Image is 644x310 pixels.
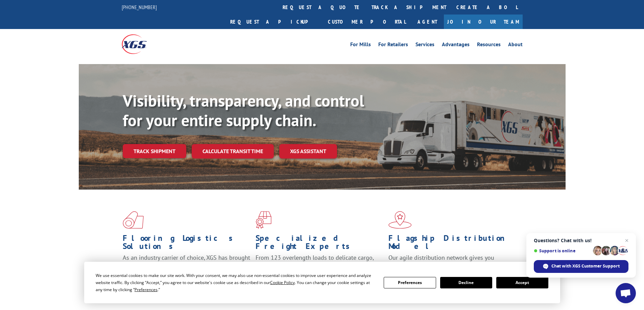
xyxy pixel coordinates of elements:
span: Cookie Policy [270,280,295,285]
span: Chat with XGS Customer Support [534,260,628,273]
a: Customer Portal [323,15,411,29]
button: Accept [496,277,548,288]
a: Calculate transit time [192,144,274,159]
span: Chat with XGS Customer Support [551,263,620,269]
a: Agent [411,15,444,29]
span: Preferences [135,287,158,292]
p: From 123 overlength loads to delicate cargo, our experienced staff knows the best way to move you... [256,254,383,284]
div: Cookie Consent Prompt [84,262,560,303]
a: Open chat [616,283,636,303]
a: Join Our Team [444,15,523,29]
b: Visibility, transparency, and control for your entire supply chain. [123,90,364,131]
div: We use essential cookies to make our site work. With your consent, we may also use non-essential ... [96,272,376,293]
a: For Retailers [378,42,408,49]
h1: Flagship Distribution Model [388,234,516,254]
a: Resources [477,42,501,49]
a: XGS ASSISTANT [279,144,337,159]
span: Questions? Chat with us! [534,238,628,243]
a: [PHONE_NUMBER] [122,4,157,10]
a: Advantages [442,42,470,49]
a: Track shipment [123,144,186,158]
a: For Mills [350,42,371,49]
img: xgs-icon-total-supply-chain-intelligence-red [123,211,144,229]
a: Services [415,42,434,49]
h1: Flooring Logistics Solutions [123,234,251,254]
span: As an industry carrier of choice, XGS has brought innovation and dedication to flooring logistics... [123,254,250,278]
button: Decline [440,277,492,288]
span: Support is online [534,248,591,253]
span: Our agile distribution network gives you nationwide inventory management on demand. [388,254,513,270]
h1: Specialized Freight Experts [256,234,383,254]
img: xgs-icon-focused-on-flooring-red [256,211,271,229]
a: About [508,42,523,49]
button: Preferences [384,277,436,288]
img: xgs-icon-flagship-distribution-model-red [388,211,412,229]
a: Request a pickup [225,15,323,29]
